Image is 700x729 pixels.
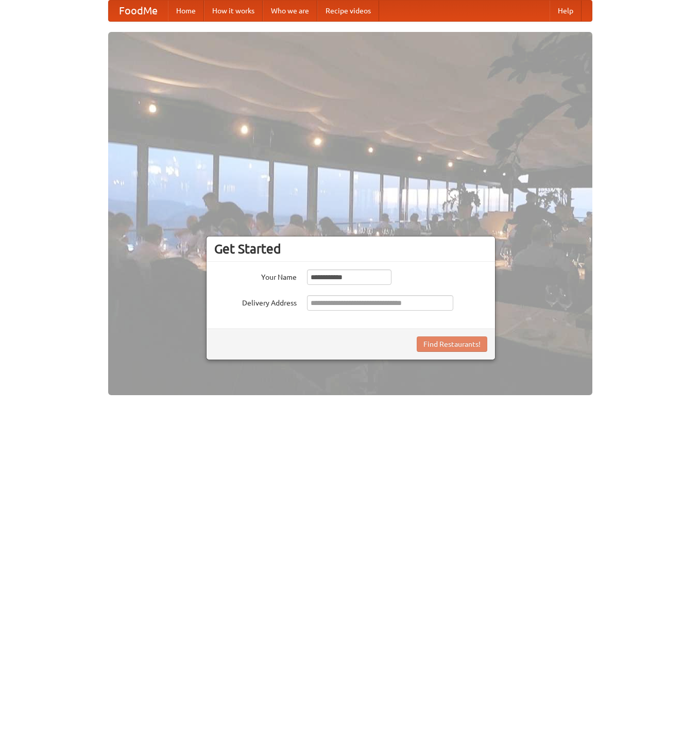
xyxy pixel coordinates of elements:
[263,1,317,21] a: Who we are
[204,1,263,21] a: How it works
[550,1,582,21] a: Help
[317,1,379,21] a: Recipe videos
[214,241,487,257] h3: Get Started
[168,1,204,21] a: Home
[214,295,297,308] label: Delivery Address
[109,1,168,21] a: FoodMe
[214,269,297,282] label: Your Name
[417,336,487,352] button: Find Restaurants!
